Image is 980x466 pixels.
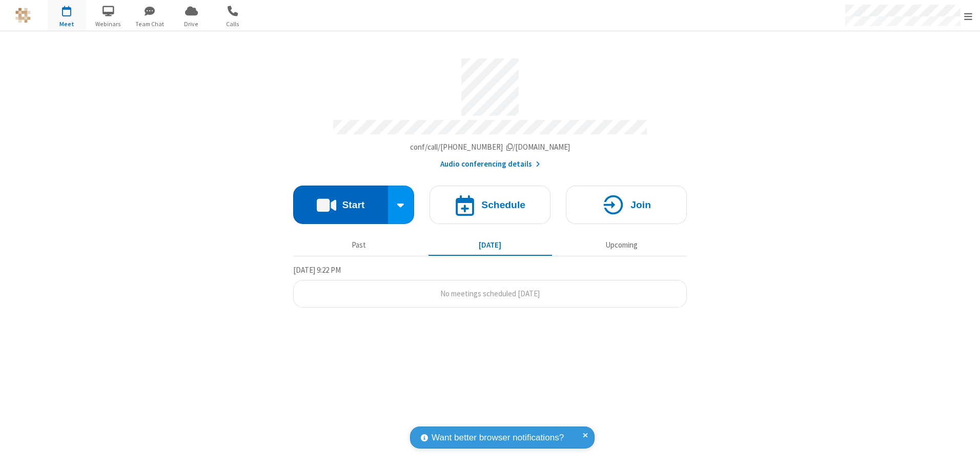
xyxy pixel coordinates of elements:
span: Meet [48,19,86,29]
span: Team Chat [131,19,169,29]
span: [DATE] 9:22 PM [293,265,341,275]
button: Upcoming [560,235,683,255]
span: No meetings scheduled [DATE] [440,289,540,298]
button: Audio conferencing details [440,158,540,170]
button: Schedule [430,186,550,224]
span: Drive [172,19,211,29]
section: Today's Meetings [293,264,687,308]
button: [DATE] [428,235,552,255]
span: Webinars [89,19,128,29]
section: Account details [293,51,687,170]
span: Copy my meeting room link [410,142,570,152]
img: QA Selenium DO NOT DELETE OR CHANGE [15,8,31,23]
button: Start [293,186,388,224]
h4: Start [342,200,364,210]
h4: Schedule [481,200,525,210]
h4: Join [630,200,651,210]
div: Start conference options [388,186,415,224]
button: Copy my meeting room linkCopy my meeting room link [410,141,570,153]
button: Join [566,186,687,224]
span: Want better browser notifications? [432,431,564,444]
span: Calls [214,19,252,29]
button: Past [297,235,421,255]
